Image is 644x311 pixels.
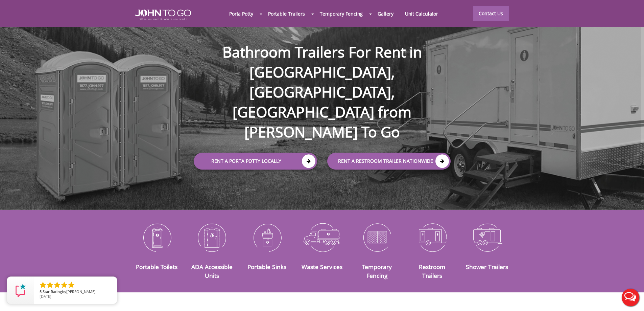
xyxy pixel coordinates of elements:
a: Temporary Fencing [314,6,368,21]
a: Shower Trailers [466,263,508,271]
img: Portable-Sinks-icon_N.png [244,220,289,255]
a: rent a RESTROOM TRAILER Nationwide [327,153,451,170]
img: Temporary-Fencing-cion_N.png [355,220,400,255]
span: 5 [40,289,42,294]
span: Star Rating [43,289,62,294]
li:  [53,281,61,289]
a: Portable Sinks [247,263,286,271]
img: ADA-Accessible-Units-icon_N.png [189,220,234,255]
button: Live Chat [617,284,644,311]
span: [DATE] [40,294,51,299]
a: Restroom Trailers [419,263,445,280]
a: Rent a Porta Potty Locally [194,153,317,170]
span: by [40,290,112,294]
a: Portable Trailers [262,6,311,21]
img: JOHN to go [135,9,191,20]
img: Restroom-Trailers-icon_N.png [410,220,455,255]
li:  [46,281,54,289]
h1: Bathroom Trailers For Rent in [GEOGRAPHIC_DATA], [GEOGRAPHIC_DATA], [GEOGRAPHIC_DATA] from [PERSO... [187,20,457,142]
li:  [60,281,68,289]
a: Porta Potty [223,6,259,21]
a: Temporary Fencing [362,263,392,280]
a: Gallery [372,6,399,21]
img: Waste-Services-icon_N.png [300,220,344,255]
img: Review Rating [14,284,27,297]
img: Shower-Trailers-icon_N.png [465,220,510,255]
a: Contact Us [473,6,509,21]
li:  [39,281,47,289]
img: Portable-Toilets-icon_N.png [135,220,180,255]
span: [PERSON_NAME] [66,289,96,294]
a: Waste Services [302,263,342,271]
a: Portable Toilets [136,263,177,271]
li:  [67,281,75,289]
a: ADA Accessible Units [191,263,233,280]
a: Unit Calculator [399,6,444,21]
